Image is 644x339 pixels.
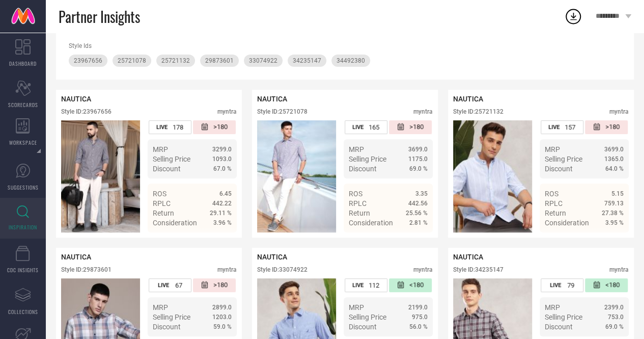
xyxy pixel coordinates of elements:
[153,303,168,311] span: MRP
[409,281,424,290] span: <180
[585,278,628,292] div: Number of days since the style was first listed on the platform
[149,278,191,292] div: Number of days the style has been live on the platform
[212,146,232,153] span: 3299.0
[611,190,624,197] span: 5.15
[213,323,232,330] span: 59.0 %
[453,120,532,232] div: Click to view image
[153,323,181,331] span: Discount
[409,323,428,330] span: 56.0 %
[413,108,433,115] div: myntra
[153,313,190,321] span: Selling Price
[453,253,483,261] span: NAUTICA
[349,219,393,227] span: Consideration
[257,266,307,273] div: Style ID: 33074922
[408,146,428,153] span: 3699.0
[7,266,39,274] span: CDC INSIGHTS
[212,304,232,311] span: 2899.0
[219,190,232,197] span: 6.45
[605,219,624,226] span: 3.95 %
[541,278,583,292] div: Number of days the style has been live on the platform
[545,190,558,198] span: ROS
[213,281,228,290] span: >180
[61,120,140,232] div: Click to view image
[609,108,629,115] div: myntra
[257,120,336,232] img: Style preview image
[257,95,287,103] span: NAUTICA
[605,323,624,330] span: 69.0 %
[213,219,232,226] span: 3.96 %
[212,314,232,321] span: 1203.0
[545,313,582,321] span: Selling Price
[61,108,111,115] div: Style ID: 23967656
[69,42,621,49] div: Style Ids
[217,266,237,273] div: myntra
[74,57,102,64] span: 23967656
[153,219,197,227] span: Consideration
[153,155,190,163] span: Selling Price
[545,323,573,331] span: Discount
[545,219,589,227] span: Consideration
[158,282,169,289] span: LIVE
[205,57,234,64] span: 29873601
[209,237,232,245] span: Details
[8,101,38,109] span: SCORECARDS
[601,237,624,245] span: Details
[349,303,364,311] span: MRP
[408,304,428,311] span: 2199.0
[564,7,582,25] div: Open download list
[349,199,367,207] span: RPLC
[193,120,236,134] div: Number of days since the style was first listed on the platform
[567,281,574,289] span: 79
[545,155,582,163] span: Selling Price
[352,124,363,131] span: LIVE
[453,108,503,115] div: Style ID: 25721132
[405,237,428,245] span: Details
[545,209,566,217] span: Return
[591,237,624,245] a: Details
[604,155,624,163] span: 1365.0
[61,120,140,232] img: Style preview image
[409,165,428,172] span: 69.0 %
[210,210,232,217] span: 29.11 %
[249,57,277,64] span: 33074922
[337,57,365,64] span: 34492380
[415,190,428,197] span: 3.35
[349,209,370,217] span: Return
[541,120,583,134] div: Number of days the style has been live on the platform
[453,266,503,273] div: Style ID: 34235147
[412,314,428,321] span: 975.0
[545,165,573,173] span: Discount
[199,237,232,245] a: Details
[217,108,237,115] div: myntra
[349,313,386,321] span: Selling Price
[605,281,620,290] span: <180
[175,281,182,289] span: 67
[408,200,428,207] span: 442.56
[213,165,232,172] span: 67.0 %
[604,304,624,311] span: 2399.0
[545,199,563,207] span: RPLC
[257,120,336,232] div: Click to view image
[349,190,362,198] span: ROS
[605,165,624,172] span: 64.0 %
[9,60,37,67] span: DASHBOARD
[153,209,174,217] span: Return
[61,266,111,273] div: Style ID: 29873601
[585,120,628,134] div: Number of days since the style was first listed on the platform
[59,6,140,27] span: Partner Insights
[153,145,168,153] span: MRP
[409,219,428,226] span: 2.81 %
[604,200,624,207] span: 759.13
[8,184,39,191] span: SUGGESTIONS
[9,223,37,231] span: INSPIRATION
[453,95,483,103] span: NAUTICA
[406,210,428,217] span: 25.56 %
[156,124,167,131] span: LIVE
[345,278,387,292] div: Number of days the style has been live on the platform
[173,123,183,131] span: 178
[8,308,38,316] span: COLLECTIONS
[153,165,181,173] span: Discount
[389,120,432,134] div: Number of days since the style was first listed on the platform
[153,190,166,198] span: ROS
[61,253,91,261] span: NAUTICA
